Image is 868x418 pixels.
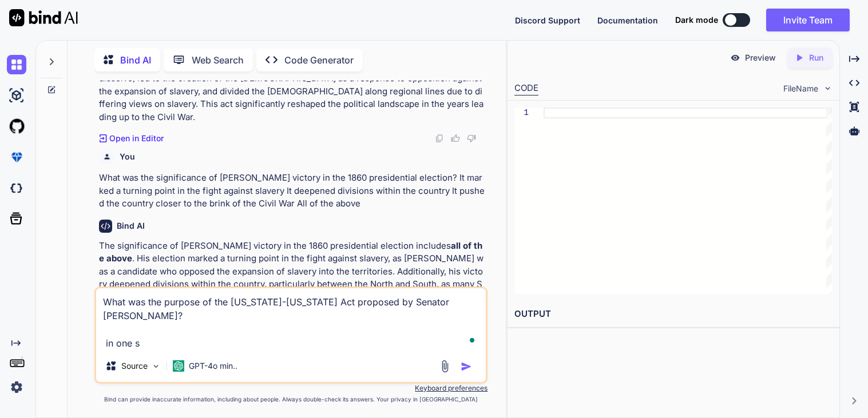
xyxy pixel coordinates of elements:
[514,108,529,118] div: 1
[284,53,354,67] p: Code Generator
[597,14,658,26] button: Documentation
[7,55,26,74] img: chat
[99,46,485,124] p: The impact of the [US_STATE]-[US_STATE] Act on political parties in [GEOGRAPHIC_DATA] included . ...
[117,220,145,232] h6: Bind AI
[99,240,485,330] p: The significance of [PERSON_NAME] victory in the 1860 presidential election includes . His electi...
[121,360,148,372] p: Source
[120,151,135,162] h6: You
[109,133,164,144] p: Open in Editor
[766,9,850,31] button: Invite Team
[96,288,486,350] textarea: To enrich screen reader interactions, please activate Accessibility in Grammarly extension settings
[809,52,823,63] p: Run
[7,178,26,198] img: darkCloudIdeIcon
[438,360,451,373] img: attachment
[7,86,26,105] img: ai-studio
[192,53,244,67] p: Web Search
[94,384,487,393] p: Keyboard preferences
[508,301,839,328] h2: OUTPUT
[597,15,658,25] span: Documentation
[675,14,718,26] span: Dark mode
[99,172,485,210] p: What was the significance of [PERSON_NAME] victory in the 1860 presidential election? It marked a...
[7,148,26,167] img: premium
[435,134,444,143] img: copy
[467,134,476,143] img: dislike
[7,377,26,397] img: settings
[189,360,237,372] p: GPT-4o min..
[514,82,538,95] div: CODE
[515,15,580,25] span: Discord Support
[783,83,818,94] span: FileName
[745,52,776,63] p: Preview
[515,14,580,26] button: Discord Support
[451,134,460,143] img: like
[823,83,833,93] img: chevron down
[94,395,487,404] p: Bind can provide inaccurate information, including about people. Always double-check its answers....
[151,361,161,371] img: Pick Models
[730,53,740,63] img: preview
[120,53,151,67] p: Bind AI
[7,117,26,136] img: githubLight
[9,9,78,26] img: Bind AI
[461,361,472,372] img: icon
[173,360,184,372] img: GPT-4o mini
